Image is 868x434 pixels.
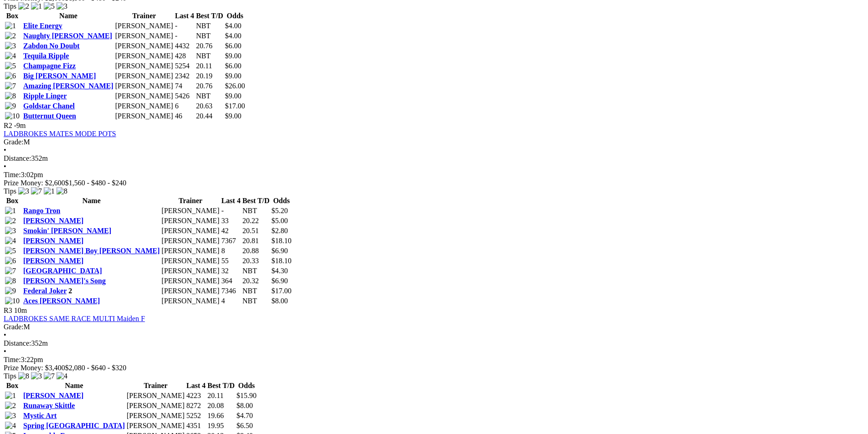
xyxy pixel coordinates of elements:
span: $8.00 [272,297,288,305]
a: Federal Joker [23,287,67,295]
td: 20.11 [207,391,235,400]
td: 20.76 [195,82,224,91]
th: Trainer [115,11,174,20]
td: 33 [221,216,241,225]
span: $5.20 [272,207,288,214]
td: [PERSON_NAME] [115,82,174,91]
span: $9.00 [225,112,241,120]
td: [PERSON_NAME] [115,92,174,101]
td: [PERSON_NAME] [115,61,174,71]
span: $6.50 [236,422,253,429]
a: Aces [PERSON_NAME] [23,297,100,305]
td: 8 [221,246,241,255]
span: $8.00 [236,402,253,409]
span: $2,080 - $640 - $320 [65,364,127,372]
a: Big [PERSON_NAME] [23,72,96,80]
td: [PERSON_NAME] [115,71,174,81]
td: [PERSON_NAME] [126,411,185,420]
span: Tips [4,2,16,10]
img: 5 [5,62,16,70]
td: [PERSON_NAME] [126,391,185,400]
th: Trainer [161,196,220,205]
img: 3 [56,2,67,10]
td: [PERSON_NAME] [161,256,220,266]
th: Last 4 [186,381,206,390]
td: [PERSON_NAME] [115,31,174,41]
td: [PERSON_NAME] [115,51,174,61]
img: 10 [5,112,20,120]
span: • [4,331,6,339]
td: - [175,31,195,41]
span: Distance: [4,339,31,347]
td: [PERSON_NAME] [115,102,174,111]
td: 46 [175,112,195,121]
td: 20.81 [242,236,270,245]
td: 5252 [186,411,206,420]
img: 2 [5,217,16,225]
a: [PERSON_NAME] Boy [PERSON_NAME] [23,247,160,255]
td: 55 [221,256,241,266]
div: Prize Money: $2,600 [4,179,864,187]
th: Odds [271,196,292,205]
img: 3 [5,42,16,50]
td: 20.11 [195,61,224,71]
span: • [4,146,6,154]
span: $17.00 [272,287,292,295]
td: 42 [221,226,241,235]
td: [PERSON_NAME] [126,421,185,430]
a: Amazing [PERSON_NAME] [23,82,113,90]
td: 20.32 [242,276,270,286]
td: 7346 [221,286,241,296]
img: 7 [5,82,16,90]
img: 7 [31,187,42,195]
span: $26.00 [225,82,245,90]
a: [PERSON_NAME] [23,217,83,225]
span: $6.00 [225,42,241,50]
img: 4 [5,422,16,430]
span: $4.30 [272,267,288,275]
a: Runaway Skittle [23,402,75,409]
a: [PERSON_NAME] [23,392,83,399]
td: 20.51 [242,226,270,235]
th: Name [23,11,114,20]
img: 9 [5,102,16,110]
td: [PERSON_NAME] [161,206,220,215]
td: [PERSON_NAME] [161,236,220,245]
a: [GEOGRAPHIC_DATA] [23,267,102,275]
img: 8 [18,372,29,380]
span: Tips [4,187,16,195]
a: Smokin' [PERSON_NAME] [23,227,111,235]
span: Time: [4,356,21,363]
td: [PERSON_NAME] [115,41,174,51]
td: 74 [175,82,195,91]
td: 2342 [175,71,195,81]
span: 10m [14,306,27,314]
span: $9.00 [225,92,241,100]
td: 32 [221,266,241,276]
td: 20.63 [195,102,224,111]
td: 20.44 [195,112,224,121]
td: NBT [242,206,270,215]
span: $4.00 [225,32,241,40]
th: Best T/D [207,381,235,390]
div: 352m [4,154,864,163]
span: $18.10 [272,257,292,265]
a: Zabdon No Doubt [23,42,80,50]
span: • [4,163,6,170]
a: Naughty [PERSON_NAME] [23,32,112,40]
td: [PERSON_NAME] [115,112,174,121]
td: 20.19 [195,71,224,81]
img: 1 [44,187,55,195]
td: [PERSON_NAME] [161,266,220,276]
td: NBT [195,31,224,41]
th: Name [23,196,160,205]
span: $4.00 [225,22,241,30]
span: $9.00 [225,52,241,60]
td: 8272 [186,401,206,410]
img: 6 [5,72,16,80]
td: NBT [242,296,270,306]
a: [PERSON_NAME]'s Song [23,277,106,285]
span: Box [6,197,19,204]
span: Grade: [4,138,24,146]
span: Distance: [4,154,31,162]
